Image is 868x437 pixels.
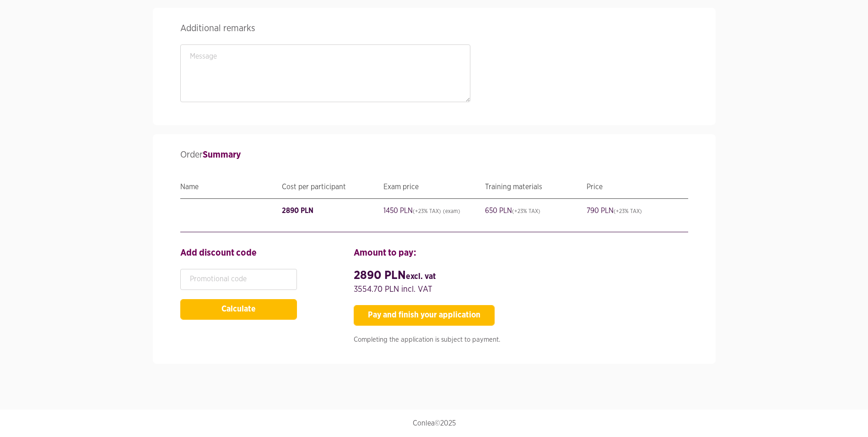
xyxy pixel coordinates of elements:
u: (+23% TAX) [614,208,642,214]
h3: Additional remarks [180,22,471,35]
strong: Summary [203,150,241,159]
strong: 2890 PLN [354,269,436,281]
div: Training materials [485,180,587,194]
div: Name [180,180,282,194]
span: 3554.70 PLN incl. VAT [354,285,432,294]
button: Calculate [180,299,297,320]
h3: Order [180,148,688,162]
strong: Amount to pay: [354,248,416,257]
strong: Add discount code [180,248,257,257]
s: 790 PLN [587,207,642,214]
u: (+23% TAX) [512,208,540,214]
div: Cost per participant [282,180,383,194]
input: Promotional code [180,269,297,290]
s: 650 PLN [485,207,540,214]
p: Conlea©2025 [180,419,688,428]
div: Price [587,180,688,194]
button: Pay and finish your application [354,305,495,326]
span: 1450 PLN [383,204,485,218]
p: Completing the application is subject to payment. [354,335,688,345]
span: excl. VAT [406,273,436,281]
div: Exam price [383,180,485,194]
i: (exam) [443,208,460,214]
u: (+23% TAX) [413,208,441,214]
s: 2890 PLN [282,207,313,214]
